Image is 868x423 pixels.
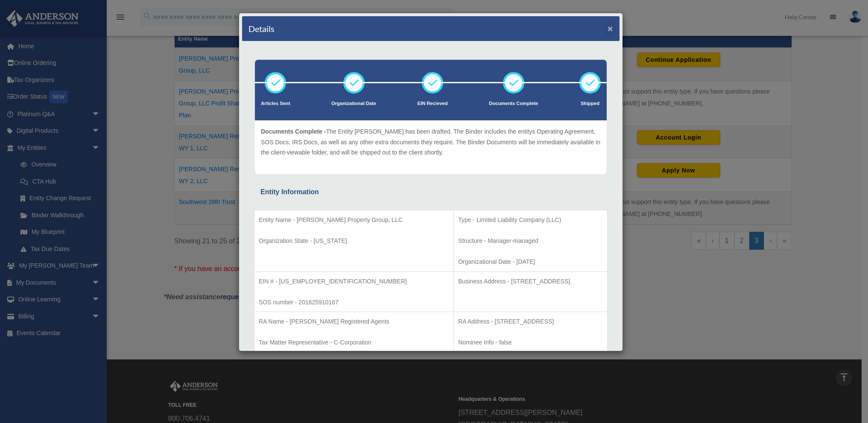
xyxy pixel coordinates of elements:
[261,128,326,135] span: Documents Complete -
[579,99,601,108] p: Shipped
[261,99,290,108] p: Articles Sent
[259,337,449,348] p: Tax Matter Representative - C-Corporation
[458,337,603,348] p: Nominee Info - false
[259,316,449,327] p: RA Name - [PERSON_NAME] Registered Agents
[458,215,603,225] p: Type - Limited Liability Company (LLC)
[260,186,601,198] div: Entity Information
[261,126,601,158] p: The Entity [PERSON_NAME] has been drafted. The Binder includes the entitys Operating Agreement, S...
[259,236,449,246] p: Organization State - [US_STATE]
[608,24,613,33] button: ×
[259,276,449,287] p: EIN # - [US_EMPLOYER_IDENTIFICATION_NUMBER]
[458,276,603,287] p: Business Address - [STREET_ADDRESS]
[458,316,603,327] p: RA Address - [STREET_ADDRESS]
[248,23,275,35] h4: Details
[458,236,603,246] p: Structure - Manager-managed
[458,257,603,267] p: Organizational Date - [DATE]
[489,99,538,108] p: Documents Complete
[259,215,449,225] p: Entity Name - [PERSON_NAME] Property Group, LLC
[259,297,449,308] p: SOS number - 201625910167
[331,99,376,108] p: Organizational Date
[418,99,448,108] p: EIN Recieved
